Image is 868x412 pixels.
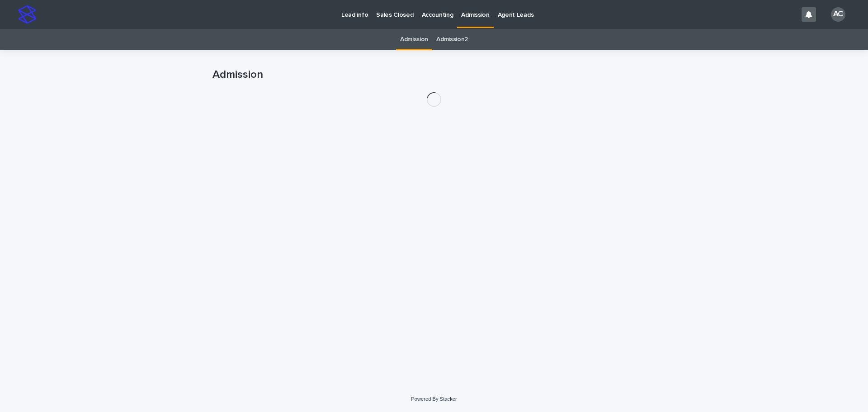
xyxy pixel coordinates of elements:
[400,29,428,50] a: Admission
[831,7,845,22] div: AC
[212,68,656,81] h1: Admission
[436,29,468,50] a: Admission2
[411,396,457,402] a: Powered By Stacker
[18,5,36,24] img: stacker-logo-s-only.png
